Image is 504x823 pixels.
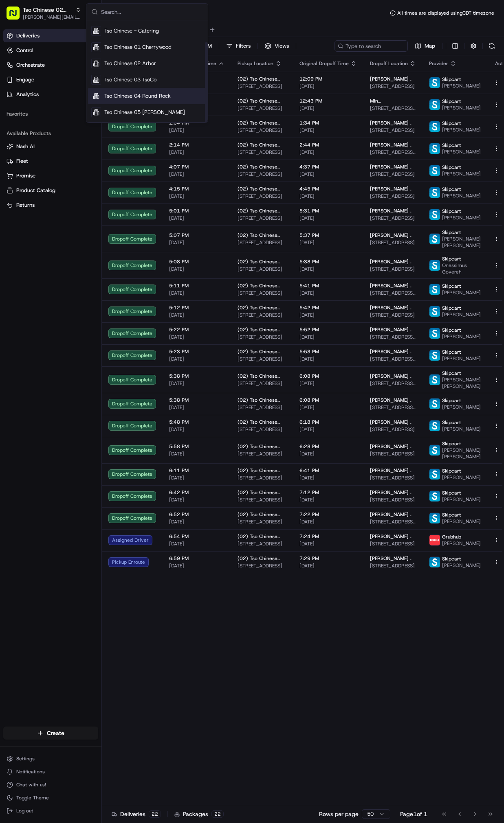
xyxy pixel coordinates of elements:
[261,40,293,52] button: Views
[8,33,148,46] p: Welcome 👋
[169,239,224,246] span: [DATE]
[429,374,440,385] img: profile_skipcart_partner.png
[299,334,357,340] span: [DATE]
[169,475,224,481] span: [DATE]
[238,304,286,311] span: (02) Tso Chinese Takeout & Delivery [GEOGRAPHIC_DATA]
[397,10,494,16] span: All times are displayed using CDT timezone
[3,766,98,777] button: Notifications
[299,326,357,333] span: 5:52 PM
[16,755,35,762] span: Settings
[442,419,461,426] span: Skipcart
[238,326,286,333] span: (02) Tso Chinese Takeout & Delivery [GEOGRAPHIC_DATA]
[299,348,357,355] span: 5:53 PM
[429,398,440,409] img: profile_skipcart_partner.png
[299,186,357,192] span: 4:45 PM
[299,149,357,155] span: [DATE]
[3,805,98,816] button: Log out
[169,208,224,214] span: 5:01 PM
[370,232,412,239] span: [PERSON_NAME] .
[442,490,461,496] span: Skipcart
[8,118,21,131] img: Angelique Valdez
[429,143,440,154] img: profile_skipcart_partner.png
[238,258,286,265] span: (02) Tso Chinese Takeout & Delivery [GEOGRAPHIC_DATA]
[299,98,357,104] span: 12:43 PM
[169,373,224,379] span: 5:38 PM
[299,304,357,311] span: 5:42 PM
[442,171,481,177] span: [PERSON_NAME]
[169,419,224,425] span: 5:48 PM
[429,491,440,501] img: profile_skipcart_partner.png
[335,40,408,52] input: Type to search
[238,120,286,126] span: (02) Tso Chinese Takeout & Delivery [GEOGRAPHIC_DATA]
[236,42,251,50] span: Filters
[238,186,286,192] span: (02) Tso Chinese Takeout & Delivery [GEOGRAPHIC_DATA]
[299,489,357,496] span: 7:12 PM
[442,327,461,333] span: Skipcart
[370,164,412,170] span: [PERSON_NAME] .
[16,187,55,194] span: Product Catalog
[7,158,95,165] a: Fleet
[169,171,224,177] span: [DATE]
[86,20,208,123] div: Suggestions
[429,469,440,479] img: profile_skipcart_partner.png
[299,467,357,474] span: 6:41 PM
[429,420,440,431] img: profile_skipcart_partner.png
[299,451,357,457] span: [DATE]
[442,164,461,171] span: Skipcart
[16,201,35,209] span: Returns
[370,334,416,340] span: [STREET_ADDRESS][PERSON_NAME]
[72,148,89,155] span: [DATE]
[222,40,254,52] button: Filters
[429,306,440,317] img: profile_skipcart_partner.png
[169,312,224,318] span: [DATE]
[442,256,461,262] span: Skipcart
[3,88,98,101] a: Analytics
[442,283,461,289] span: Skipcart
[238,290,286,296] span: [STREET_ADDRESS]
[370,475,416,481] span: [STREET_ADDRESS]
[104,76,156,83] span: Tso Chinese 03 TsoCo
[429,187,440,198] img: profile_skipcart_partner.png
[169,186,224,192] span: 4:15 PM
[370,451,416,457] span: [STREET_ADDRESS]
[238,282,286,289] span: (02) Tso Chinese Takeout & Delivery [GEOGRAPHIC_DATA]
[3,29,98,42] a: Deliveries
[299,258,357,265] span: 5:38 PM
[3,199,98,212] button: Returns
[429,445,440,455] img: profile_skipcart_partner.png
[238,451,286,457] span: [STREET_ADDRESS]
[299,426,357,433] span: [DATE]
[275,42,289,50] span: Views
[442,142,461,149] span: Skipcart
[429,99,440,110] img: profile_skipcart_partner.png
[8,140,21,153] img: Brigitte Vinadas
[16,143,35,150] span: Nash AI
[17,78,32,92] img: 1738778727109-b901c2ba-d612-49f7-a14d-d897ce62d23f
[299,290,357,296] span: [DATE]
[442,120,461,127] span: Skipcart
[81,202,99,208] span: Pylon
[299,120,357,126] span: 1:34 PM
[299,83,357,90] span: [DATE]
[370,380,416,387] span: [STREET_ADDRESS][PERSON_NAME]
[238,334,286,340] span: [STREET_ADDRESS]
[3,727,98,740] button: Create
[238,426,286,433] span: [STREET_ADDRESS]
[370,127,416,134] span: [STREET_ADDRESS]
[169,258,224,265] span: 5:08 PM
[442,447,481,460] span: [PERSON_NAME] [PERSON_NAME]
[23,14,81,20] button: [PERSON_NAME][EMAIL_ADDRESS][DOMAIN_NAME]
[370,76,412,82] span: [PERSON_NAME] .
[238,380,286,387] span: [STREET_ADDRESS]
[299,356,357,362] span: [DATE]
[299,127,357,134] span: [DATE]
[126,104,148,114] button: See all
[8,106,55,112] div: Past conversations
[16,76,34,83] span: Engage
[169,142,224,148] span: 2:14 PM
[3,779,98,790] button: Chat with us!
[442,76,461,83] span: Skipcart
[370,171,416,177] span: [STREET_ADDRESS]
[238,232,286,239] span: (02) Tso Chinese Takeout & Delivery [GEOGRAPHIC_DATA]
